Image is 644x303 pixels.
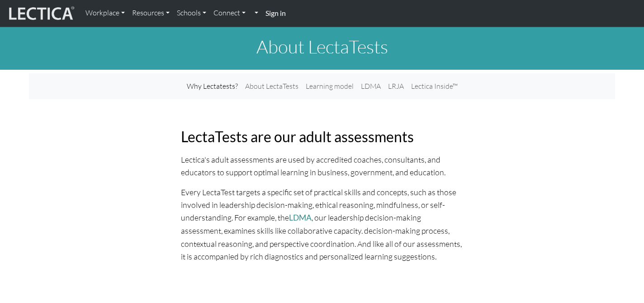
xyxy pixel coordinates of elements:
[7,5,75,22] img: lecticalive
[128,4,173,23] a: Resources
[82,4,128,23] a: Workplace
[181,153,463,178] p: Lectica's adult assessments are used by accredited coaches, consultants, and educators to support...
[265,9,286,17] strong: Sign in
[302,77,357,96] a: Learning model
[210,4,249,23] a: Connect
[357,77,384,96] a: LDMA
[289,213,312,222] a: LDMA
[262,4,289,23] a: Sign in
[183,77,241,96] a: Why Lectatests?
[181,186,463,263] p: Every LectaTest targets a specific set of practical skills and concepts, such as those involved i...
[384,77,407,96] a: LRJA
[181,128,463,145] h2: LectaTests are our adult assessments
[173,4,210,23] a: Schools
[241,77,302,96] a: About LectaTests
[407,77,461,96] a: Lectica Inside™
[29,36,615,58] h1: About LectaTests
